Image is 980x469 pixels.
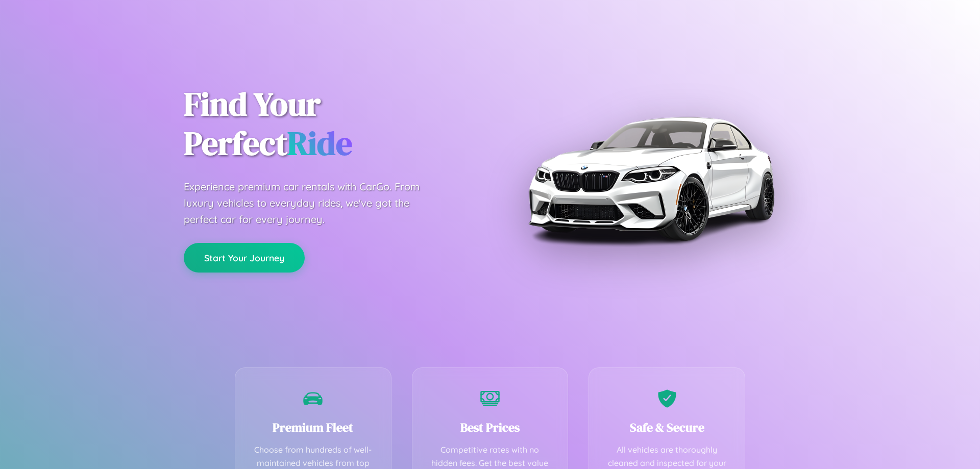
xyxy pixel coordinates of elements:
[428,419,553,436] h3: Best Prices
[184,243,305,273] button: Start Your Journey
[287,121,352,165] span: Ride
[523,51,778,306] img: Premium BMW car rental vehicle
[184,179,439,228] p: Experience premium car rentals with CarGo. From luxury vehicles to everyday rides, we've got the ...
[251,419,376,436] h3: Premium Fleet
[184,85,475,163] h1: Find Your Perfect
[604,419,729,436] h3: Safe & Secure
